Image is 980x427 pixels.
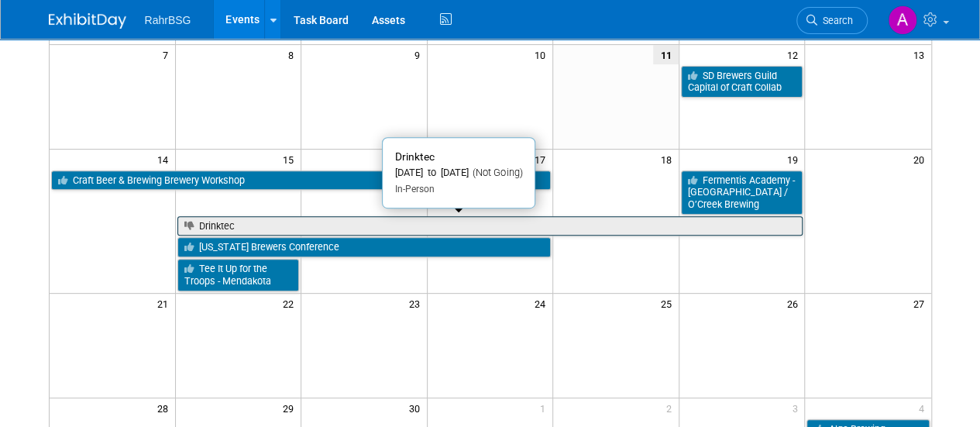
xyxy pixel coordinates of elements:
[407,398,427,418] span: 30
[177,237,552,257] a: [US_STATE] Brewers Conference
[156,294,175,313] span: 21
[790,398,804,418] span: 3
[156,150,175,169] span: 14
[659,150,679,169] span: 18
[281,398,301,418] span: 29
[796,7,868,34] a: Search
[665,398,679,418] span: 2
[395,167,522,180] div: [DATE] to [DATE]
[917,398,931,418] span: 4
[49,13,126,29] img: ExhibitDay
[817,15,853,26] span: Search
[659,294,679,313] span: 25
[785,150,804,169] span: 19
[912,45,931,64] span: 13
[145,14,191,26] span: RahrBSG
[281,150,301,169] span: 15
[395,150,435,163] span: Drinktec
[395,184,435,195] span: In-Person
[533,150,552,169] span: 17
[912,294,931,313] span: 27
[177,259,300,291] a: Tee It Up for the Troops - Mendakota
[533,294,552,313] span: 24
[413,45,427,64] span: 9
[888,5,917,35] img: Ashley Grotewold
[281,294,301,313] span: 22
[156,398,175,418] span: 28
[51,170,552,191] a: Craft Beer & Brewing Brewery Workshop
[407,294,427,313] span: 23
[912,150,931,169] span: 20
[653,45,679,64] span: 11
[785,294,804,313] span: 26
[533,45,552,64] span: 10
[469,167,522,178] span: (Not Going)
[177,216,803,236] a: Drinktec
[161,45,175,64] span: 7
[681,66,803,98] a: SD Brewers Guild Capital of Craft Collab
[681,170,803,215] a: Fermentis Academy - [GEOGRAPHIC_DATA] / O’Creek Brewing
[785,45,804,64] span: 12
[287,45,301,64] span: 8
[538,398,552,418] span: 1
